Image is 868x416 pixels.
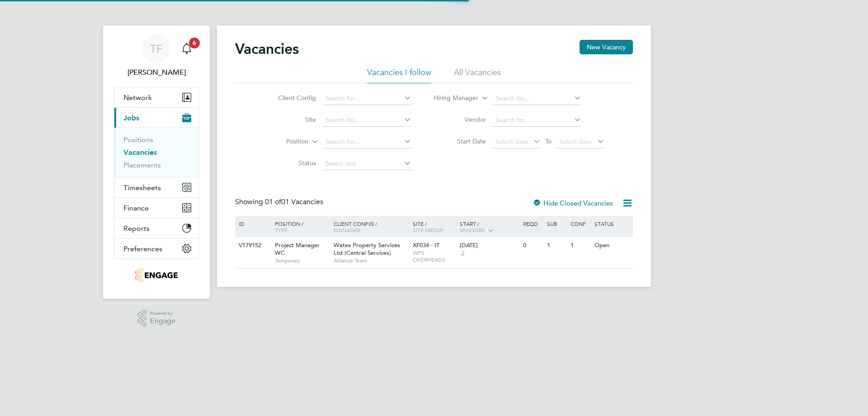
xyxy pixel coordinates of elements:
[334,257,408,264] span: Alliance Team
[265,197,323,206] span: 01 Vacancies
[492,92,581,105] input: Search for...
[492,114,581,127] input: Search for...
[410,216,458,238] div: Site /
[367,67,431,83] li: Vacancies I follow
[256,137,308,146] label: Position
[265,197,281,206] span: 01 of
[434,137,486,145] label: Start Date
[542,135,554,147] span: To
[521,237,544,254] div: 0
[454,67,501,83] li: All Vacancies
[137,310,176,327] a: Powered byEngage
[150,317,175,325] span: Engage
[114,128,198,177] div: Jobs
[123,114,139,122] span: Jobs
[264,94,316,102] label: Client Config
[123,93,152,102] span: Network
[545,216,568,231] div: Sub
[114,218,198,238] button: Reports
[123,224,150,233] span: Reports
[114,87,198,107] button: Network
[123,135,153,144] a: Positions
[114,268,199,282] a: Go to home page
[460,242,519,249] div: [DATE]
[458,216,521,239] div: Start /
[334,226,360,234] span: Manager
[114,239,198,258] button: Preferences
[495,138,528,146] span: Select date
[334,241,400,257] span: Wates Property Services Ltd (Central Services)
[568,237,592,254] div: 1
[235,197,325,207] div: Showing
[264,159,316,167] label: Status
[150,310,175,317] span: Powered by
[426,94,478,103] label: Hiring Manager
[322,136,411,148] input: Search for...
[275,257,329,264] span: Temporary
[178,34,196,63] a: 6
[434,115,486,124] label: Vendor
[322,114,411,127] input: Search for...
[150,43,163,55] span: TF
[123,183,161,192] span: Timesheets
[235,40,299,58] h2: Vacancies
[545,237,568,254] div: 1
[413,249,456,263] span: WPS OVERHEADS
[568,216,592,231] div: Conf
[592,216,632,231] div: Status
[123,244,162,253] span: Preferences
[460,226,485,234] span: Vendors
[533,199,613,207] label: Hide Closed Vacancies
[275,226,288,234] span: Type
[114,198,198,218] button: Finance
[521,216,544,231] div: Reqd
[580,40,633,54] button: New Vacancy
[460,249,466,257] span: 2
[275,241,320,257] span: Project Manager WC
[322,92,411,105] input: Search for...
[114,34,199,78] a: TF[PERSON_NAME]
[189,38,200,48] span: 6
[135,268,177,282] img: damiagroup-logo-retina.png
[114,177,198,197] button: Timesheets
[322,158,411,170] input: Select one
[123,148,157,157] a: Vacancies
[592,237,632,254] div: Open
[413,226,443,234] span: Site Group
[236,216,268,231] div: ID
[123,161,161,169] a: Placements
[268,216,331,238] div: Position /
[331,216,410,238] div: Client Config /
[114,67,199,78] span: Tash Fletcher
[264,115,316,124] label: Site
[114,108,198,128] button: Jobs
[123,204,149,212] span: Finance
[559,138,592,146] span: Select date
[236,237,268,254] div: V179152
[103,25,210,299] nav: Main navigation
[413,241,439,249] span: XF034 - IT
